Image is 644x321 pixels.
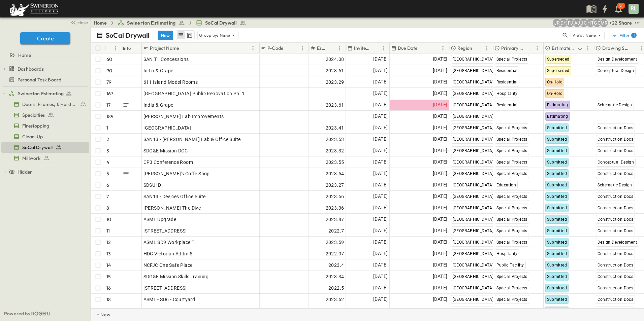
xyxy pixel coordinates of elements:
button: Sort [474,44,481,52]
span: Submitted [547,286,567,290]
span: 2023.56 [326,193,344,200]
button: row view [177,31,185,39]
button: Menu [298,44,307,52]
span: [DATE] [373,204,388,212]
span: Personal Task Board [18,76,61,83]
p: Group by: [199,32,218,39]
p: 4 [106,159,109,166]
span: [DATE] [373,284,388,292]
button: Sort [285,44,292,52]
span: Estimating [547,114,568,119]
span: 2022.5 [328,285,344,291]
span: 2023.47 [326,216,344,223]
p: 6 [106,182,109,188]
span: [GEOGRAPHIC_DATA] [453,148,494,153]
button: Menu [533,44,541,52]
button: Sort [576,44,584,52]
div: Swinerton Estimatingtest [1,88,89,99]
span: Swinerton Estimating [18,90,64,97]
span: Special Projects [496,126,527,130]
span: 2023.34 [326,273,344,280]
span: [DATE] [373,158,388,166]
p: Estimate Number [317,45,327,51]
span: Special Projects [496,240,527,245]
button: Menu [439,44,447,52]
span: SoCal Drywall [22,144,53,151]
span: [DATE] [373,227,388,235]
p: 1 [106,124,108,131]
div: Francisco J. Sanchez (frsanchez@swinerton.com) [566,19,574,27]
div: Millworktest [1,153,89,164]
span: SoCal Drywall [205,20,237,26]
span: Construction Docs [598,286,634,290]
button: Menu [584,44,592,52]
span: Firestopping [22,122,49,129]
span: CP3 Conference Room [143,159,193,166]
span: [GEOGRAPHIC_DATA] [453,251,494,256]
span: [DATE] [433,101,447,109]
span: [DATE] [433,273,447,280]
span: Residential [496,68,518,73]
div: Firestoppingtest [1,120,89,131]
span: [GEOGRAPHIC_DATA] [453,228,494,233]
span: [DATE] [373,135,388,143]
a: Swinerton Estimating [9,89,88,98]
p: Estimate Status [552,45,575,51]
span: SAN13 - Devices Office Suite [143,193,206,200]
span: [STREET_ADDRESS] [143,227,187,234]
span: [GEOGRAPHIC_DATA] [143,124,191,131]
div: # [105,43,122,53]
span: SDSU ID [143,182,161,188]
div: RL [629,4,639,14]
span: Submitted [547,137,567,142]
p: 79 [106,79,111,85]
p: 90 [106,67,112,74]
span: 2023.27 [326,182,344,188]
span: 2023.59 [326,239,344,246]
span: 2023.61 [326,67,344,74]
span: [DATE] [433,135,447,143]
span: Submitted [547,251,567,256]
span: SAN T1 Concessions [143,56,189,63]
span: [DATE] [433,238,447,246]
div: Share [619,20,632,26]
span: [DATE] [373,147,388,154]
span: Hospitality [496,91,518,96]
nav: breadcrumbs [94,20,250,26]
span: Special Projects [496,171,527,176]
span: Submitted [547,194,567,199]
span: 2023.36 [326,205,344,211]
p: 15 [106,273,111,280]
span: [DATE] [433,147,447,154]
div: Clean-Uptest [1,131,89,142]
span: [DATE] [433,227,447,235]
p: 5 [106,170,109,177]
button: test [633,19,641,27]
p: 167 [106,90,114,97]
p: 30 [619,3,623,9]
div: Joshua Russell (joshua.russell@swinerton.com) [553,19,561,27]
span: [DATE] [373,170,388,177]
span: Special Projects [496,274,527,279]
span: [PERSON_NAME]'s Coffe Shop [143,170,210,177]
span: Construction Docs [598,263,634,267]
button: Sort [180,44,188,52]
span: Residential [496,103,518,107]
span: [GEOGRAPHIC_DATA] [453,206,494,210]
div: Doors, Frames, & Hardwaretest [1,99,89,110]
span: [GEOGRAPHIC_DATA] [453,183,494,187]
span: Submitted [547,263,567,267]
span: [GEOGRAPHIC_DATA] [453,217,494,222]
a: Firestopping [1,121,88,131]
span: [DATE] [433,112,447,120]
span: Specialties [22,112,45,118]
a: Doors, Frames, & Hardware [1,100,88,109]
span: [DATE] [373,112,388,120]
p: 14 [106,262,111,269]
span: Special Projects [496,217,527,222]
span: [GEOGRAPHIC_DATA] [453,171,494,176]
span: Construction Docs [598,274,634,279]
span: India & Grape [143,102,173,108]
span: 2023.54 [326,170,344,177]
a: Home [94,20,107,26]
